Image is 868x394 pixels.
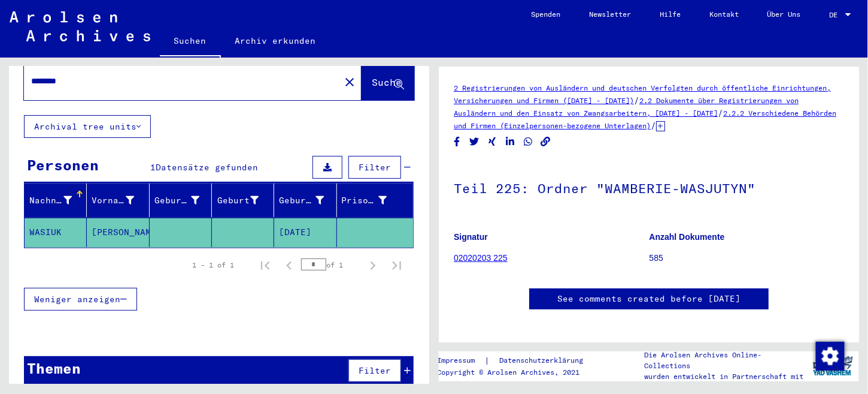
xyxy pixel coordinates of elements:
[811,351,855,381] img: yv_logo.png
[342,194,387,207] div: Prisoner #
[27,357,81,379] div: Themen
[337,184,413,217] mat-header-cell: Prisoner #
[25,184,87,217] mat-header-cell: Nachname
[454,83,831,105] a: 2 Registrierungen von Ausländern und deutschen Verfolgten durch öffentliche Einrichtungen, Versic...
[154,194,199,207] div: Geburtsname
[301,259,361,270] div: of 1
[29,194,72,207] div: Nachname
[27,154,99,176] div: Personen
[816,342,845,371] img: Zustimmung ändern
[437,354,484,367] a: Impressum
[342,191,402,210] div: Prisoner #
[437,354,597,367] div: |
[385,253,409,277] button: Last page
[539,134,552,149] button: Copy link
[150,162,156,173] span: 1
[217,191,274,210] div: Geburt‏
[468,134,481,149] button: Share on Twitter
[150,184,212,217] mat-header-cell: Geburtsname
[24,288,137,311] button: Weniger anzeigen
[361,253,385,277] button: Next page
[212,184,274,217] mat-header-cell: Geburt‏
[277,253,301,277] button: Previous page
[29,191,87,210] div: Nachname
[154,191,214,210] div: Geburtsname
[87,184,149,217] mat-header-cell: Vorname
[338,70,362,94] button: Clear
[25,218,87,247] mat-cell: WASIUK
[486,134,499,149] button: Share on Xing
[634,95,639,106] span: /
[490,354,597,367] a: Datenschutzerklärung
[192,260,234,270] div: 1 – 1 of 1
[221,26,330,55] a: Archiv erkunden
[279,194,324,207] div: Geburtsdatum
[274,184,336,217] mat-header-cell: Geburtsdatum
[156,162,258,173] span: Datensätze gefunden
[454,161,844,213] h1: Teil 225: Ordner "WAMBERIE-WASJUTYN"
[10,11,150,41] img: Arolsen_neg.svg
[650,252,845,264] p: 585
[504,134,517,149] button: Share on LinkedIn
[24,115,151,138] button: Archival tree units
[34,294,120,305] span: Weniger anzeigen
[279,191,339,210] div: Geburtsdatum
[645,350,807,371] p: Die Arolsen Archives Online-Collections
[718,107,723,118] span: /
[342,75,357,89] mat-icon: close
[830,11,843,19] span: DE
[87,218,149,247] mat-cell: [PERSON_NAME]
[651,120,656,131] span: /
[160,26,221,58] a: Suchen
[359,365,391,376] span: Filter
[557,293,740,305] a: See comments created before [DATE]
[645,371,807,382] p: wurden entwickelt in Partnerschaft mit
[348,359,401,382] button: Filter
[359,162,391,173] span: Filter
[522,134,535,149] button: Share on WhatsApp
[362,63,414,100] button: Suche
[274,218,336,247] mat-cell: [DATE]
[437,367,597,378] p: Copyright © Arolsen Archives, 2021
[217,194,259,207] div: Geburt‏
[348,156,401,179] button: Filter
[92,191,148,210] div: Vorname
[451,134,463,149] button: Share on Facebook
[92,194,133,207] div: Vorname
[454,232,488,242] b: Signatur
[253,253,277,277] button: First page
[454,253,508,263] a: 02020203 225
[372,76,402,88] span: Suche
[650,232,725,242] b: Anzahl Dokumente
